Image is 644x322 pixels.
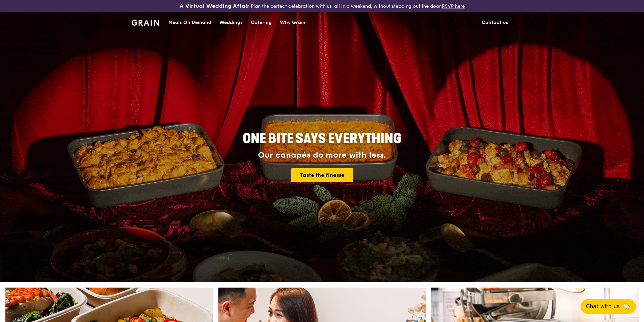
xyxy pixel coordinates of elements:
button: Chat with us🦙 [581,299,636,314]
a: Catering [247,12,276,33]
span: Chat with us [586,302,620,311]
div: Catering [251,12,272,33]
img: Grain [132,20,159,26]
h3: A Virtual Wedding Affair [180,3,249,9]
a: Taste the finesse [291,168,353,182]
a: Why Grain [276,12,310,33]
a: Contact us [478,12,512,33]
div: Weddings [219,12,243,33]
a: RSVP here [442,3,465,9]
div: Meals On Demand [168,12,211,33]
div: Plan the perfect celebration with us, all in a weekend, without stepping out the door. [128,3,516,9]
span: 🦙 [622,302,630,311]
a: GrainGrain [132,12,159,32]
a: Weddings [215,12,247,33]
div: Why Grain [280,12,305,33]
